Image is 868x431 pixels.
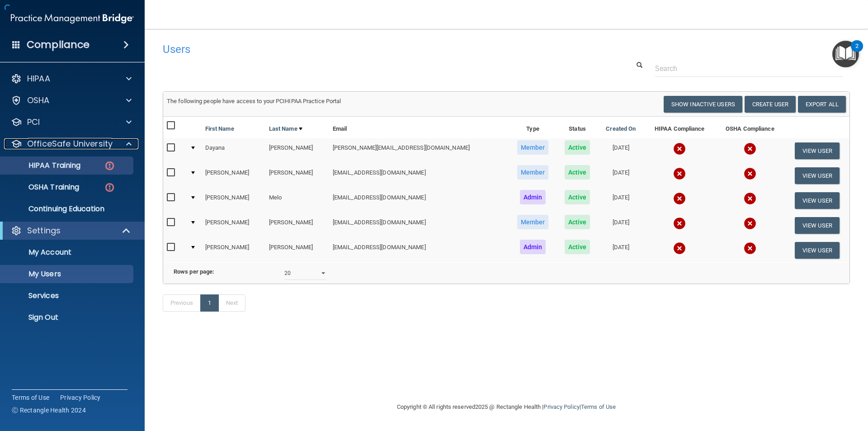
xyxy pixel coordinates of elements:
[598,238,644,262] td: [DATE]
[329,238,509,262] td: [EMAIL_ADDRESS][DOMAIN_NAME]
[11,117,132,128] a: PCI
[6,313,129,322] p: Sign Out
[565,190,590,204] span: Active
[27,117,40,128] p: PCI
[6,183,79,192] p: OSHA Training
[745,96,796,113] button: Create User
[598,188,644,213] td: [DATE]
[565,165,590,180] span: Active
[744,217,756,230] img: cross.ca9f0e7f.svg
[744,142,756,155] img: cross.ca9f0e7f.svg
[557,117,598,138] th: Status
[795,242,840,259] button: View User
[265,238,329,262] td: [PERSON_NAME]
[6,161,80,170] p: HIPAA Training
[11,73,132,84] a: HIPAA
[11,9,134,28] img: PMB logo
[174,268,214,275] b: Rows per page:
[265,188,329,213] td: Melo
[329,138,509,163] td: [PERSON_NAME][EMAIL_ADDRESS][DOMAIN_NAME]
[855,46,859,58] div: 2
[673,192,686,205] img: cross.ca9f0e7f.svg
[517,165,549,180] span: Member
[598,138,644,163] td: [DATE]
[60,393,101,402] a: Privacy Policy
[517,140,549,155] span: Member
[517,215,549,229] span: Member
[673,167,686,180] img: cross.ca9f0e7f.svg
[11,225,131,236] a: Settings
[606,123,636,134] a: Created On
[167,98,341,104] span: The following people have access to your PCIHIPAA Practice Portal
[329,163,509,188] td: [EMAIL_ADDRESS][DOMAIN_NAME]
[673,242,686,255] img: cross.ca9f0e7f.svg
[6,270,129,279] p: My Users
[6,291,129,300] p: Services
[644,117,715,138] th: HIPAA Compliance
[163,294,201,312] a: Previous
[269,123,302,134] a: Last Name
[265,138,329,163] td: [PERSON_NAME]
[11,138,132,149] a: OfficeSafe University
[205,123,234,134] a: First Name
[202,163,265,188] td: [PERSON_NAME]
[104,182,115,193] img: danger-circle.6113f641.png
[12,406,86,415] span: Ⓒ Rectangle Health 2024
[200,294,219,312] a: 1
[27,95,50,106] p: OSHA
[744,167,756,180] img: cross.ca9f0e7f.svg
[202,138,265,163] td: Dayana
[664,96,742,113] button: Show Inactive Users
[27,38,90,51] h4: Compliance
[795,167,840,184] button: View User
[27,73,50,84] p: HIPAA
[712,367,857,403] iframe: Drift Widget Chat Controller
[565,215,590,229] span: Active
[565,240,590,254] span: Active
[795,192,840,209] button: View User
[715,117,785,138] th: OSHA Compliance
[6,248,129,257] p: My Account
[543,403,579,410] a: Privacy Policy
[329,188,509,213] td: [EMAIL_ADDRESS][DOMAIN_NAME]
[673,217,686,230] img: cross.ca9f0e7f.svg
[655,60,843,77] input: Search
[27,138,113,149] p: OfficeSafe University
[27,225,61,236] p: Settings
[202,213,265,238] td: [PERSON_NAME]
[341,393,671,422] div: Copyright © All rights reserved 2025 @ Rectangle Health | |
[520,240,546,254] span: Admin
[795,142,840,159] button: View User
[798,96,846,113] a: Export All
[329,117,509,138] th: Email
[795,217,840,234] button: View User
[6,204,129,213] p: Continuing Education
[12,393,49,402] a: Terms of Use
[163,43,558,55] h4: Users
[104,160,115,171] img: danger-circle.6113f641.png
[11,95,132,106] a: OSHA
[832,41,859,67] button: Open Resource Center, 2 new notifications
[598,213,644,238] td: [DATE]
[329,213,509,238] td: [EMAIL_ADDRESS][DOMAIN_NAME]
[520,190,546,204] span: Admin
[202,188,265,213] td: [PERSON_NAME]
[509,117,557,138] th: Type
[265,213,329,238] td: [PERSON_NAME]
[202,238,265,262] td: [PERSON_NAME]
[581,403,616,410] a: Terms of Use
[565,140,590,155] span: Active
[744,242,756,255] img: cross.ca9f0e7f.svg
[673,142,686,155] img: cross.ca9f0e7f.svg
[218,294,245,312] a: Next
[265,163,329,188] td: [PERSON_NAME]
[598,163,644,188] td: [DATE]
[744,192,756,205] img: cross.ca9f0e7f.svg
